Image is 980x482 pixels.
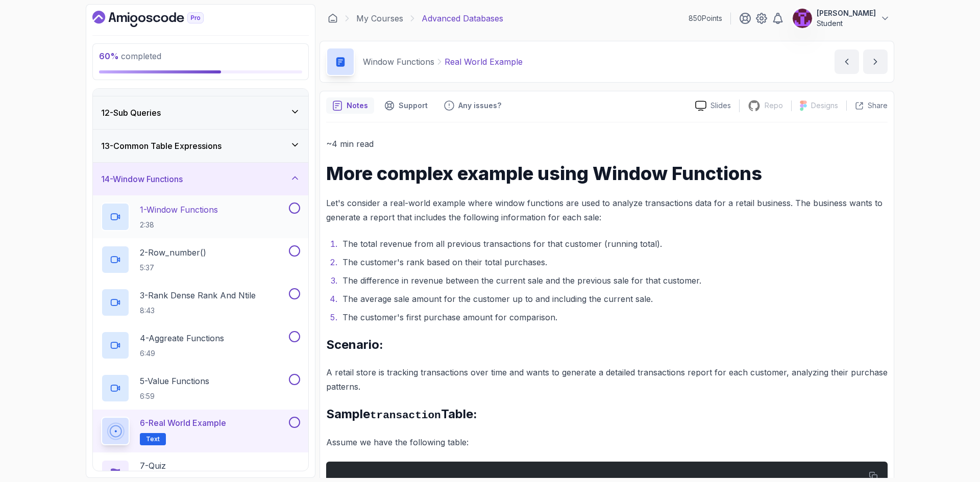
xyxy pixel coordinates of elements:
h3: 14 - Window Functions [101,173,183,185]
p: 3 - Rank Dense Rank And Ntile [140,289,256,301]
p: Window Functions [363,56,434,68]
button: 13-Common Table Expressions [93,130,308,162]
button: 14-Window Functions [93,163,308,195]
p: 8:43 [140,306,256,316]
p: Support [399,100,428,111]
p: [PERSON_NAME] [817,8,876,18]
span: Text [146,435,160,443]
p: Advanced Databases [422,12,503,24]
h3: 12 - Sub Queries [101,107,161,119]
button: 12-Sub Queries [93,96,308,129]
button: Support button [378,97,434,114]
code: transaction [370,410,441,421]
a: Dashboard [92,11,227,27]
li: The average sale amount for the customer up to and including the current sale. [339,292,888,306]
img: user profile image [793,9,812,28]
p: A retail store is tracking transactions over time and wants to generate a detailed transactions r... [326,365,888,394]
h2: Scenario: [326,337,888,353]
p: Assume we have the following table: [326,435,888,449]
a: Dashboard [328,13,338,23]
button: previous content [835,49,859,74]
button: 5-Value Functions6:59 [101,374,300,402]
button: 3-Rank Dense Rank And Ntile8:43 [101,288,300,317]
p: 5:37 [140,263,206,273]
span: 60 % [99,51,119,61]
p: 2 - Row_number() [140,246,206,259]
p: Any issues? [458,100,501,111]
p: Student [817,18,876,29]
li: The customer's rank based on their total purchases. [339,255,888,269]
button: Feedback button [438,97,507,114]
h3: 13 - Common Table Expressions [101,140,222,152]
p: Let's consider a real-world example where window functions are used to analyze transactions data ... [326,196,888,224]
p: Share [868,100,888,111]
p: ~4 min read [326,137,888,151]
p: 1 - Window Functions [140,204,218,216]
button: user profile image[PERSON_NAME]Student [792,8,890,29]
li: The customer's first purchase amount for comparison. [339,310,888,324]
p: Slides [710,100,731,111]
a: My Courses [356,12,403,24]
li: The difference in revenue between the current sale and the previous sale for that customer. [339,273,888,288]
p: 850 Points [689,13,722,23]
button: 2-Row_number()5:37 [101,245,300,274]
p: 2:38 [140,220,218,230]
p: Notes [347,100,368,111]
button: notes button [326,97,374,114]
button: 4-Aggreate Functions6:49 [101,331,300,360]
a: Slides [687,100,739,111]
span: completed [99,51,161,61]
li: The total revenue from all previous transactions for that customer (running total). [339,237,888,251]
p: 6:59 [140,391,209,401]
p: Designs [811,100,838,111]
button: 6-Real World ExampleText [101,417,300,445]
p: 7 - Quiz [140,460,166,472]
p: 6:49 [140,348,224,359]
p: 5 - Value Functions [140,375,209,387]
button: Share [846,100,888,111]
p: 6 - Real World Example [140,417,226,429]
p: Repo [765,100,783,111]
h1: More complex example using Window Functions [326,163,888,184]
h2: Sample Table: [326,406,888,423]
button: next content [863,49,888,74]
p: Real World Example [445,56,523,68]
p: 4 - Aggreate Functions [140,332,224,344]
button: 1-Window Functions2:38 [101,202,300,231]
